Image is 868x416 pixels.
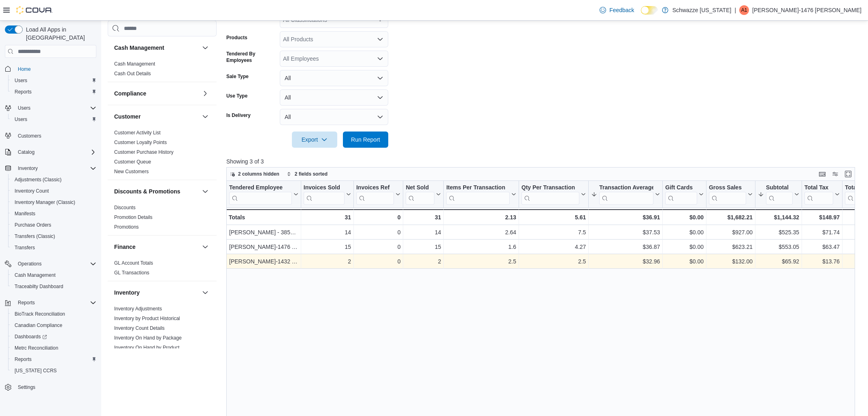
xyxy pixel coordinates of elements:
[406,184,441,205] button: Net Sold
[11,220,96,230] span: Purchase Orders
[446,184,510,205] div: Items Per Transaction
[11,87,96,97] span: Reports
[226,73,249,80] label: Sale Type
[15,163,41,173] button: Inventory
[114,224,139,230] span: Promotions
[599,184,653,205] div: Transaction Average
[15,77,27,84] span: Users
[709,184,746,205] div: Gross Sales
[292,132,337,148] button: Export
[200,187,210,196] button: Discounts & Promotions
[114,169,149,174] a: New Customers
[18,105,30,111] span: Users
[446,184,510,192] div: Items Per Transaction
[599,184,653,192] div: Transaction Average
[114,224,139,230] a: Promotions
[377,55,383,62] button: Open list of options
[672,5,732,15] p: Schwazze [US_STATE]
[665,184,704,205] button: Gift Cards
[734,5,736,15] p: |
[709,212,753,222] div: $1,682.21
[446,212,516,222] div: 2.13
[11,282,66,291] a: Traceabilty Dashboard
[11,175,65,185] a: Adjustments (Classic)
[304,242,351,252] div: 15
[804,257,840,267] div: $13.76
[8,174,100,185] button: Adjustments (Classic)
[521,257,586,267] div: 2.5
[229,184,292,192] div: Tendered Employee
[11,343,62,353] a: Metrc Reconciliation
[709,184,753,205] button: Gross Sales
[18,66,31,72] span: Home
[295,171,328,177] span: 2 fields sorted
[591,257,660,267] div: $32.96
[8,208,100,219] button: Manifests
[2,297,100,308] button: Reports
[15,298,38,308] button: Reports
[8,342,100,354] button: Metrc Reconciliation
[377,36,383,42] button: Open list of options
[591,184,660,205] button: Transaction Average
[8,242,100,253] button: Transfers
[15,89,32,95] span: Reports
[114,89,199,98] button: Compliance
[280,109,388,125] button: All
[229,212,298,222] div: Totals
[804,184,833,205] div: Total Tax
[343,132,388,148] button: Run Report
[2,63,100,74] button: Home
[709,257,753,267] div: $132.00
[11,209,96,219] span: Manifests
[11,115,30,124] a: Users
[15,283,63,290] span: Traceabilty Dashboard
[226,51,277,64] label: Tendered By Employees
[114,214,153,221] span: Promotion Details
[108,59,217,82] div: Cash Management
[15,244,35,251] span: Transfers
[15,131,96,141] span: Customers
[23,25,96,42] span: Load All Apps in [GEOGRAPHIC_DATA]
[114,140,167,145] a: Customer Loyalty Points
[709,184,746,192] div: Gross Sales
[406,228,441,238] div: 14
[11,186,52,196] a: Inventory Count
[2,146,100,158] button: Catalog
[280,70,388,86] button: All
[114,335,182,341] a: Inventory On Hand by Package
[108,128,217,180] div: Customer
[114,112,140,121] h3: Customer
[609,6,634,14] span: Feedback
[229,184,298,205] button: Tendered Employee
[114,345,179,350] a: Inventory On Hand by Product
[114,214,153,220] a: Promotion Details
[830,169,840,179] button: Display options
[114,325,165,331] span: Inventory Count Details
[227,169,283,179] button: 2 columns hidden
[2,381,100,393] button: Settings
[114,187,180,195] h3: Discounts & Promotions
[665,212,704,222] div: $0.00
[11,366,96,376] span: Washington CCRS
[229,228,298,238] div: [PERSON_NAME] - 3856 [PERSON_NAME]
[114,205,136,210] a: Discounts
[15,64,96,74] span: Home
[817,169,827,179] button: Keyboard shortcuts
[229,242,298,252] div: [PERSON_NAME]-1476 [PERSON_NAME]
[11,332,96,342] span: Dashboards
[15,345,58,351] span: Metrc Reconciliation
[446,184,516,205] button: Items Per Transaction
[114,306,162,312] span: Inventory Adjustments
[11,282,96,291] span: Traceabilty Dashboard
[114,344,179,351] span: Inventory On Hand by Product
[11,320,96,330] span: Canadian Compliance
[18,261,42,267] span: Operations
[15,188,49,194] span: Inventory Count
[2,163,100,174] button: Inventory
[641,6,658,15] input: Dark Mode
[114,243,199,251] button: Finance
[15,222,51,228] span: Purchase Orders
[114,61,155,67] span: Cash Management
[2,258,100,270] button: Operations
[114,187,199,195] button: Discounts & Promotions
